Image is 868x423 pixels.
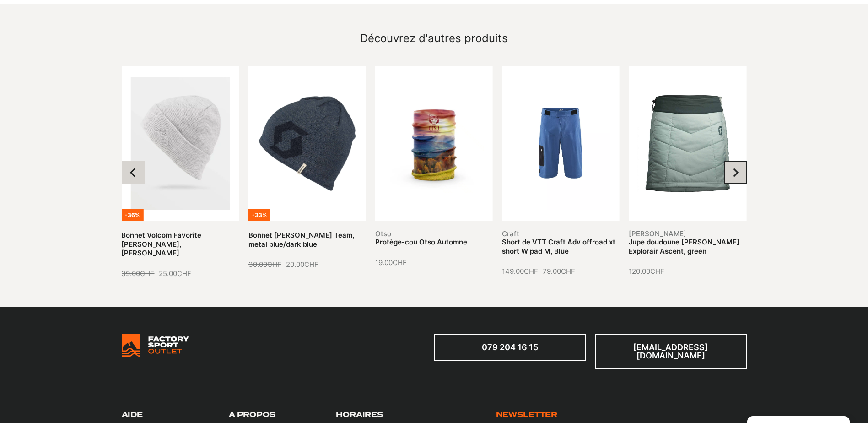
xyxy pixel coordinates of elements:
li: 10 of 10 [375,66,493,279]
a: Short de VTT Craft Adv offroad xt short W pad M, Blue [502,238,615,255]
a: 079 204 16 15 [434,334,586,361]
h3: Aide [122,411,143,420]
h3: Newsletter [496,411,558,420]
img: Bricks Woocommerce Starter [122,334,189,357]
h3: Horaires [336,411,383,420]
li: 1 of 10 [502,66,620,279]
a: Bonnet Volcom Favorite [PERSON_NAME], [PERSON_NAME] [121,231,201,257]
button: Next slide [724,161,747,184]
li: 8 of 10 [121,66,239,279]
button: Previous slide [122,161,145,184]
a: Protège-cou Otso Automne [375,238,467,246]
a: Jupe doudoune [PERSON_NAME] Explorair Ascent, green [629,238,739,255]
a: [EMAIL_ADDRESS][DOMAIN_NAME] [595,334,747,369]
li: 2 of 10 [629,66,746,279]
li: 9 of 10 [248,66,366,279]
h3: A propos [229,411,275,420]
h3: Découvrez d'autres produits [360,31,508,45]
a: Bonnet [PERSON_NAME] Team, metal blue/dark blue [248,231,354,249]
